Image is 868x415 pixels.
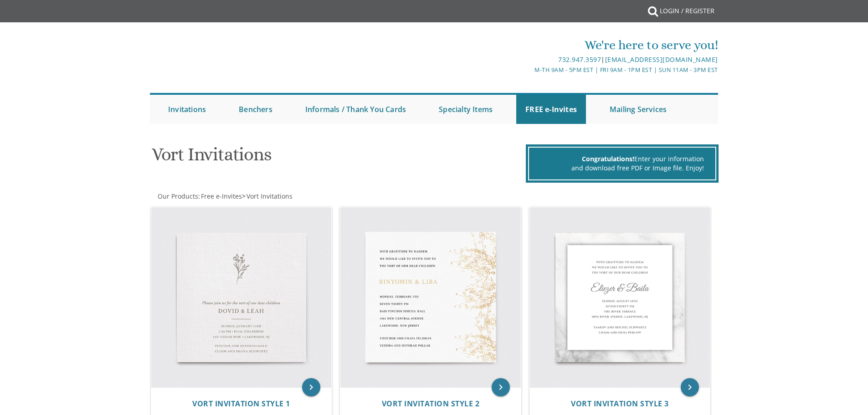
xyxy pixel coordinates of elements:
div: : [150,192,434,201]
a: Mailing Services [601,95,676,124]
a: Specialty Items [430,95,502,124]
a: Vort Invitation Style 3 [571,400,669,408]
a: Vort Invitations [246,192,293,200]
div: M-Th 9am - 5pm EST | Fri 9am - 1pm EST | Sun 11am - 3pm EST [340,65,718,75]
span: Congratulations! [582,154,634,163]
img: Vort Invitation Style 1 [151,207,332,388]
a: keyboard_arrow_right [302,378,320,396]
a: Free e-Invites [200,192,242,200]
a: Vort Invitation Style 1 [192,400,290,408]
div: We're here to serve you! [340,36,718,54]
a: Invitations [159,95,215,124]
a: 732.947.3597 [558,55,601,64]
a: keyboard_arrow_right [492,378,510,396]
a: Vort Invitation Style 2 [382,400,480,408]
span: Vort Invitations [247,192,293,200]
span: Vort Invitation Style 1 [192,399,290,409]
h1: Vort Invitations [152,144,524,171]
a: keyboard_arrow_right [681,378,699,396]
img: Vort Invitation Style 2 [340,207,521,388]
a: Informals / Thank You Cards [296,95,415,124]
div: | [340,54,718,65]
div: and download free PDF or Image file. Enjoy! [540,164,704,173]
span: > [242,192,293,200]
a: Benchers [230,95,282,124]
a: FREE e-Invites [516,95,586,124]
a: [EMAIL_ADDRESS][DOMAIN_NAME] [605,55,718,64]
img: Vort Invitation Style 3 [530,207,710,388]
span: Free e-Invites [201,192,242,200]
span: Vort Invitation Style 2 [382,399,480,409]
span: Vort Invitation Style 3 [571,399,669,409]
a: Our Products [157,192,198,200]
div: Enter your information [540,154,704,164]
